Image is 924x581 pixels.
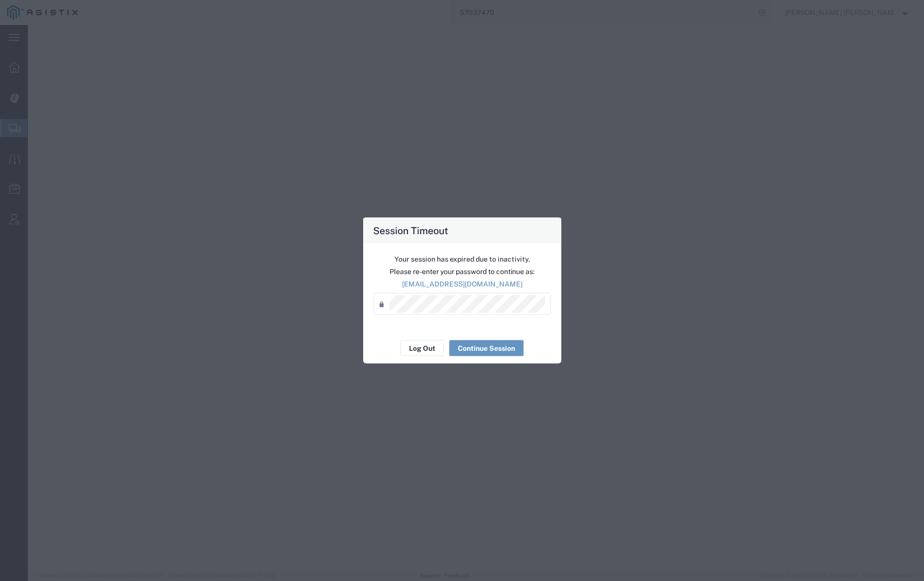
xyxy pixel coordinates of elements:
[449,340,524,356] button: Continue Session
[374,279,551,290] p: [EMAIL_ADDRESS][DOMAIN_NAME]
[374,254,551,265] p: Your session has expired due to inactivity.
[374,267,551,277] p: Please re-enter your password to continue as:
[373,223,448,238] h4: Session Timeout
[400,340,444,356] button: Log Out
